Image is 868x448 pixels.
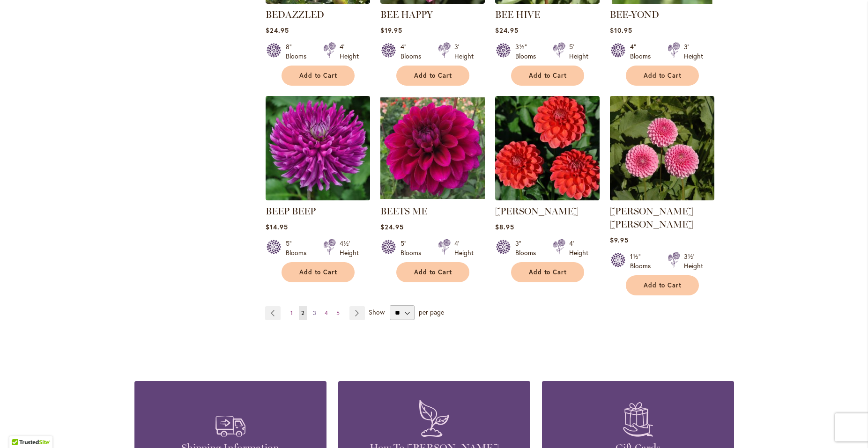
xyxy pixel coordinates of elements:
[515,42,542,61] div: 3½" Blooms
[336,309,340,316] span: 5
[369,308,385,316] span: Show
[311,306,319,320] a: 3
[299,72,338,80] span: Add to Cart
[610,235,629,244] span: $9.95
[610,193,714,202] a: BETTY ANNE
[325,309,328,316] span: 4
[282,66,355,86] button: Add to Cart
[495,222,514,231] span: $8.95
[644,72,682,80] span: Add to Cart
[454,239,474,257] div: 4' Height
[515,239,542,257] div: 3" Blooms
[414,72,453,80] span: Add to Cart
[610,96,714,200] img: BETTY ANNE
[684,42,703,61] div: 3' Height
[644,281,682,289] span: Add to Cart
[286,239,312,257] div: 5" Blooms
[266,206,316,217] a: BEEP BEEP
[630,252,656,271] div: 1½" Blooms
[290,309,293,316] span: 1
[495,9,540,20] a: BEE HIVE
[396,66,469,86] button: Add to Cart
[322,306,330,320] a: 4
[340,42,359,61] div: 4' Height
[266,222,288,231] span: $14.95
[684,252,703,271] div: 3½' Height
[610,206,693,230] a: [PERSON_NAME] [PERSON_NAME]
[396,262,469,282] button: Add to Cart
[266,9,324,20] a: BEDAZZLED
[380,206,427,217] a: BEETS ME
[380,222,404,231] span: $24.95
[529,268,567,276] span: Add to Cart
[380,9,433,20] a: BEE HAPPY
[282,262,355,282] button: Add to Cart
[301,309,304,316] span: 2
[380,193,485,202] a: BEETS ME
[380,26,402,35] span: $19.95
[495,193,600,202] a: BENJAMIN MATTHEW
[334,306,342,320] a: 5
[610,26,632,35] span: $10.95
[401,239,427,257] div: 5" Blooms
[266,193,370,202] a: BEEP BEEP
[313,309,316,316] span: 3
[626,66,699,86] button: Add to Cart
[266,96,370,200] img: BEEP BEEP
[630,42,656,61] div: 4" Blooms
[529,72,567,80] span: Add to Cart
[414,268,453,276] span: Add to Cart
[286,42,312,61] div: 8" Blooms
[569,239,588,257] div: 4' Height
[610,9,659,20] a: BEE-YOND
[626,275,699,295] button: Add to Cart
[380,96,485,200] img: BEETS ME
[454,42,474,61] div: 3' Height
[7,415,33,441] iframe: Launch Accessibility Center
[511,66,584,86] button: Add to Cart
[495,206,579,217] a: [PERSON_NAME]
[511,262,584,282] button: Add to Cart
[340,239,359,257] div: 4½' Height
[401,42,427,61] div: 4" Blooms
[569,42,588,61] div: 5' Height
[288,306,295,320] a: 1
[299,268,338,276] span: Add to Cart
[419,308,444,316] span: per page
[495,96,600,200] img: BENJAMIN MATTHEW
[266,26,289,35] span: $24.95
[495,26,519,35] span: $24.95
